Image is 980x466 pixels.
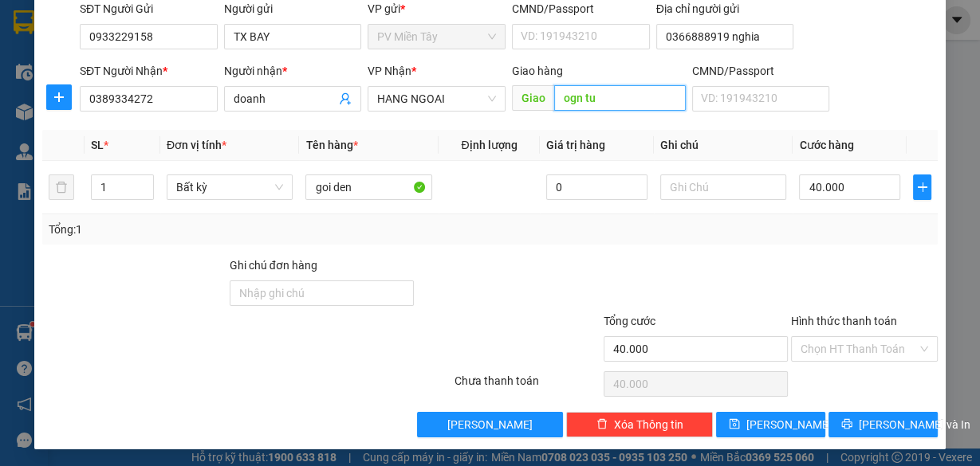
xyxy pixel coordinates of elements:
[46,84,72,110] button: plus
[692,62,830,80] div: CMND/Passport
[136,33,318,52] div: Tri
[49,174,74,200] button: delete
[224,62,362,80] div: Người nhận
[512,65,563,77] span: Giao hàng
[729,418,740,431] span: save
[604,315,655,327] span: Tổng cước
[176,175,284,199] span: Bất kỳ
[453,372,603,400] div: Chưa thanh toán
[656,24,794,49] input: Địa chỉ của người gửi
[566,412,713,437] button: deleteXóa Thông tin
[546,139,605,151] span: Giá trị hàng
[305,139,357,151] span: Tên hàng
[377,25,496,49] span: PV Miền Tây
[596,418,608,431] span: delete
[47,91,71,104] span: plus
[546,174,647,200] input: 0
[914,181,931,194] span: plus
[230,280,414,306] input: Ghi chú đơn hàng
[859,416,970,433] span: [PERSON_NAME] và In
[512,85,554,111] span: Giao
[136,92,318,119] span: [PERSON_NAME]
[339,92,352,105] span: user-add
[660,174,787,200] input: Ghi Chú
[91,139,104,151] span: SL
[417,412,564,437] button: [PERSON_NAME]
[14,52,125,71] div: TX TUAN C
[136,74,159,91] span: DĐ:
[716,412,825,437] button: save[PERSON_NAME]
[49,221,380,238] div: Tổng: 1
[461,139,517,151] span: Định lượng
[167,139,226,151] span: Đơn vị tính
[14,14,125,52] div: PV Miền Tây
[913,174,931,200] button: plus
[136,14,318,33] div: HANG NGOAI
[14,71,125,93] div: 0933661449
[841,418,852,431] span: printer
[614,416,683,433] span: Xóa Thông tin
[828,412,938,437] button: printer[PERSON_NAME] và In
[14,15,38,32] span: Gửi:
[14,93,125,131] div: 0989481775 MA HAI
[230,259,317,272] label: Ghi chú đơn hàng
[791,315,897,327] label: Hình thức thanh toán
[799,139,853,151] span: Cước hàng
[654,130,793,161] th: Ghi chú
[377,87,496,111] span: HANG NGOAI
[447,416,533,433] span: [PERSON_NAME]
[136,52,318,74] div: 0932735542
[746,416,832,433] span: [PERSON_NAME]
[368,65,411,77] span: VP Nhận
[305,174,432,200] input: VD: Bàn, Ghế
[554,85,686,111] input: Dọc đường
[80,62,218,80] div: SĐT Người Nhận
[136,15,174,32] span: Nhận:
